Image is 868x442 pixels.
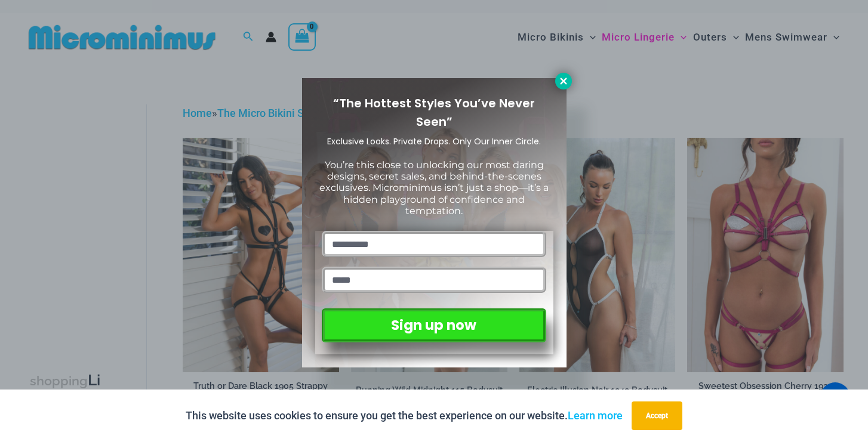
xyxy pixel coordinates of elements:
button: Accept [632,401,682,430]
a: Learn more [568,409,623,422]
button: Sign up now [322,308,546,342]
button: Close [555,73,572,89]
span: Exclusive Looks. Private Drops. Only Our Inner Circle. [327,135,541,147]
p: This website uses cookies to ensure you get the best experience on our website. [186,407,623,425]
span: You’re this close to unlocking our most daring designs, secret sales, and behind-the-scenes exclu... [319,159,549,217]
span: “The Hottest Styles You’ve Never Seen” [333,95,535,130]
